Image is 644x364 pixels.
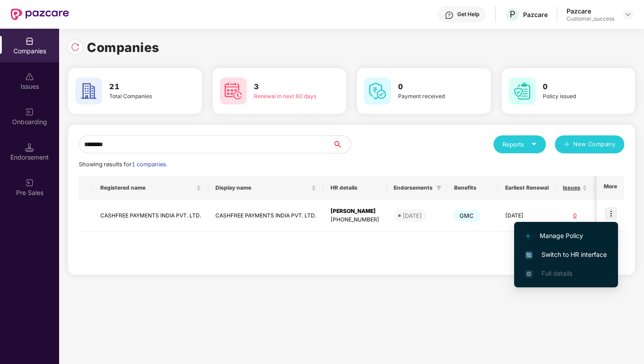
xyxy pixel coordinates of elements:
td: [DATE] [498,200,556,232]
img: svg+xml;base64,PHN2ZyB4bWxucz0iaHR0cDovL3d3dy53My5vcmcvMjAwMC9zdmciIHdpZHRoPSIxNiIgaGVpZ2h0PSIxNi... [525,251,532,259]
img: svg+xml;base64,PHN2ZyBpZD0iSGVscC0zMngzMiIgeG1sbnM9Imh0dHA6Ly93d3cudzMub3JnLzIwMDAvc3ZnIiB3aWR0aD... [445,11,454,20]
div: Pazcare [523,10,548,19]
th: Issues [556,176,594,200]
span: Display name [215,184,309,191]
h1: Companies [87,38,159,57]
th: Benefits [447,176,498,200]
img: New Pazcare Logo [11,9,69,20]
span: Showing results for [79,161,167,168]
span: plus [564,141,570,148]
img: svg+xml;base64,PHN2ZyB4bWxucz0iaHR0cDovL3d3dy53My5vcmcvMjAwMC9zdmciIHdpZHRoPSIxNi4zNjMiIGhlaWdodD... [525,270,532,277]
div: [DATE] [403,211,422,220]
img: svg+xml;base64,PHN2ZyB3aWR0aD0iMjAiIGhlaWdodD0iMjAiIHZpZXdCb3g9IjAgMCAyMCAyMCIgZmlsbD0ibm9uZSIgeG... [25,108,34,117]
div: Total Companies [109,92,176,101]
span: Full details [541,269,572,277]
h3: 3 [254,81,321,93]
div: [PERSON_NAME] [331,207,379,216]
img: svg+xml;base64,PHN2ZyBpZD0iRHJvcGRvd24tMzJ4MzIiIHhtbG5zPSJodHRwOi8vd3d3LnczLm9yZy8yMDAwL3N2ZyIgd2... [624,11,631,18]
div: Renewal in next 60 days [254,92,321,101]
img: svg+xml;base64,PHN2ZyB3aWR0aD0iMjAiIGhlaWdodD0iMjAiIHZpZXdCb3g9IjAgMCAyMCAyMCIgZmlsbD0ibm9uZSIgeG... [25,178,34,187]
button: search [332,135,351,153]
span: filter [436,185,442,191]
span: filter [434,182,443,193]
span: Switch to HR interface [525,250,607,260]
img: svg+xml;base64,PHN2ZyB4bWxucz0iaHR0cDovL3d3dy53My5vcmcvMjAwMC9zdmciIHdpZHRoPSI2MCIgaGVpZ2h0PSI2MC... [364,78,391,104]
div: Payment received [398,92,465,101]
span: Endorsements [394,184,433,191]
h3: 0 [543,81,610,93]
div: Reports [502,140,537,149]
th: Display name [208,176,323,200]
img: svg+xml;base64,PHN2ZyB4bWxucz0iaHR0cDovL3d3dy53My5vcmcvMjAwMC9zdmciIHdpZHRoPSI2MCIgaGVpZ2h0PSI2MC... [220,78,247,104]
img: svg+xml;base64,PHN2ZyBpZD0iQ29tcGFuaWVzIiB4bWxucz0iaHR0cDovL3d3dy53My5vcmcvMjAwMC9zdmciIHdpZHRoPS... [25,37,34,46]
div: Get Help [457,11,479,18]
div: 0 [563,212,587,220]
td: CASHFREE PAYMENTS INDIA PVT. LTD. [208,200,323,232]
h3: 0 [398,81,465,93]
h3: 21 [109,81,176,93]
span: GMC [454,209,480,222]
button: plusNew Company [555,135,624,153]
th: Earliest Renewal [498,176,556,200]
th: HR details [323,176,386,200]
td: CASHFREE PAYMENTS INDIA PVT. LTD. [93,200,208,232]
span: caret-down [531,141,537,147]
div: Customer_success [567,15,614,22]
span: Registered name [100,184,194,191]
th: More [597,176,624,200]
span: 1 companies. [132,161,167,168]
div: Policy issued [543,92,610,101]
span: search [332,141,351,148]
img: svg+xml;base64,PHN2ZyB3aWR0aD0iMTQuNSIgaGVpZ2h0PSIxNC41IiB2aWV3Qm94PSIwIDAgMTYgMTYiIGZpbGw9Im5vbm... [25,143,34,152]
img: svg+xml;base64,PHN2ZyB4bWxucz0iaHR0cDovL3d3dy53My5vcmcvMjAwMC9zdmciIHdpZHRoPSIxMi4yMDEiIGhlaWdodD... [525,234,531,239]
img: svg+xml;base64,PHN2ZyB4bWxucz0iaHR0cDovL3d3dy53My5vcmcvMjAwMC9zdmciIHdpZHRoPSI2MCIgaGVpZ2h0PSI2MC... [509,78,536,104]
th: Registered name [93,176,208,200]
img: svg+xml;base64,PHN2ZyBpZD0iUmVsb2FkLTMyeDMyIiB4bWxucz0iaHR0cDovL3d3dy53My5vcmcvMjAwMC9zdmciIHdpZH... [71,43,80,52]
div: Pazcare [567,7,614,15]
img: icon [605,207,617,220]
img: svg+xml;base64,PHN2ZyBpZD0iSXNzdWVzX2Rpc2FibGVkIiB4bWxucz0iaHR0cDovL3d3dy53My5vcmcvMjAwMC9zdmciIH... [25,72,34,81]
span: Issues [563,184,580,191]
div: [PHONE_NUMBER] [331,216,379,224]
img: svg+xml;base64,PHN2ZyB4bWxucz0iaHR0cDovL3d3dy53My5vcmcvMjAwMC9zdmciIHdpZHRoPSI2MCIgaGVpZ2h0PSI2MC... [75,78,102,104]
span: Manage Policy [525,231,607,241]
span: P [510,9,515,20]
span: New Company [573,140,616,149]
